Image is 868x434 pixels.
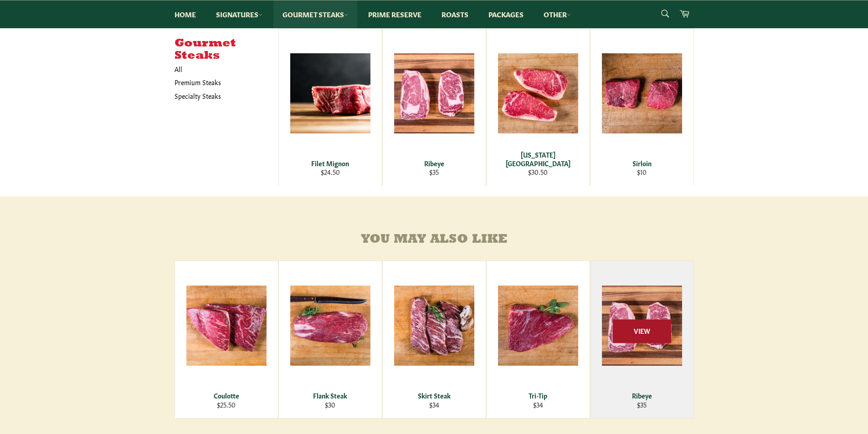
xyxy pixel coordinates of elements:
div: $30 [284,400,376,409]
img: Coulotte [186,286,267,366]
img: New York Strip [498,53,578,133]
a: Premium Steaks [170,76,269,89]
img: Sirloin [602,53,682,133]
div: $25.50 [180,400,272,409]
a: New York Strip [US_STATE][GEOGRAPHIC_DATA] $30.50 [486,28,590,186]
img: Filet Mignon [290,53,370,133]
div: Ribeye [596,391,688,400]
a: Gourmet Steaks [273,0,357,28]
a: Signatures [207,0,272,28]
div: [US_STATE][GEOGRAPHIC_DATA] [492,150,584,168]
img: Skirt Steak [394,286,474,366]
img: Ribeye [394,53,474,133]
a: Coulotte Coulotte $25.50 [175,260,278,419]
a: Skirt Steak Skirt Steak $34 [382,260,486,419]
div: Sirloin [596,159,688,168]
div: $30.50 [492,168,584,176]
div: Coulotte [180,391,272,400]
div: $34 [388,400,480,409]
a: Filet Mignon Filet Mignon $24.50 [278,28,382,186]
div: $35 [388,168,480,176]
a: Home [165,0,205,28]
a: Flank Steak Flank Steak $30 [278,260,382,419]
div: Flank Steak [284,391,376,400]
div: $24.50 [284,168,376,176]
span: View [613,320,671,343]
a: Ribeye Ribeye $35 View [590,260,694,419]
div: Skirt Steak [388,391,480,400]
a: Tri-Tip Tri-Tip $34 [486,260,590,419]
a: Sirloin Sirloin $10 [590,28,694,186]
a: Other [534,0,580,28]
a: Roasts [432,0,478,28]
a: Packages [479,0,533,28]
a: Specialty Steaks [170,89,269,102]
div: Tri-Tip [492,391,584,400]
a: All [170,62,278,76]
div: $34 [492,400,584,409]
img: Tri-Tip [498,286,578,366]
h4: You may also like [175,233,694,247]
h5: Gourmet Steaks [175,37,278,62]
img: Flank Steak [290,286,370,366]
a: Prime Reserve [359,0,431,28]
div: Ribeye [388,159,480,168]
div: $10 [596,168,688,176]
div: Filet Mignon [284,159,376,168]
a: Ribeye Ribeye $35 [382,28,486,186]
